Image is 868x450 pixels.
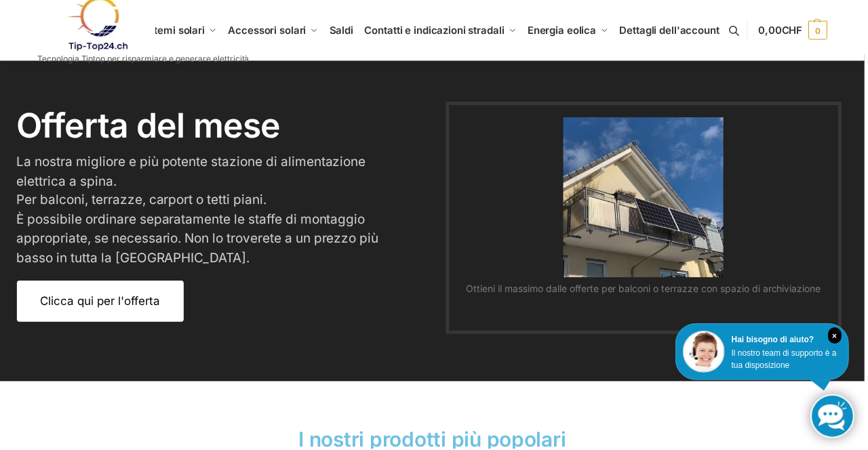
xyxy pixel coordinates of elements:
font: Accessori solari [229,24,307,37]
a: 0,00CHF 0 [762,10,831,51]
font: Energia eolica [530,24,599,37]
font: Clicca qui per l'offerta [41,295,161,309]
font: × [835,333,840,342]
img: Assistenza clienti [686,332,728,374]
font: Per balconi, terrazze, carport o tetti piani. [17,193,268,209]
i: Vicino [831,329,845,345]
font: La nostra migliore e più potente stazione di alimentazione elettrica a spina. [17,155,368,190]
font: Contatti e indicazioni stradali [366,24,507,37]
img: Centrali elettriche da balcone e terrazza 17 [566,118,726,279]
font: Tecnologia Tiptop per risparmiare e generare elettricità [37,54,250,64]
font: Hai bisogno di aiuto? [734,336,817,346]
font: Il nostro team di supporto è a tua disposizione [734,350,840,371]
font: È possibile ordinare separatamente le staffe di montaggio appropriate, se necessario. Non lo trov... [17,213,380,267]
a: Clicca qui per l'offerta [17,282,184,323]
font: Ottieni il massimo dalle offerte per balconi o terrazze con spazio di archiviazione [468,284,824,295]
font: 0 [818,26,823,36]
font: Offerta del mese [17,106,281,146]
font: CHF [785,24,806,37]
font: Saldi [331,24,355,37]
font: Dettagli dell'account [622,24,722,37]
font: 0,00 [762,24,785,37]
